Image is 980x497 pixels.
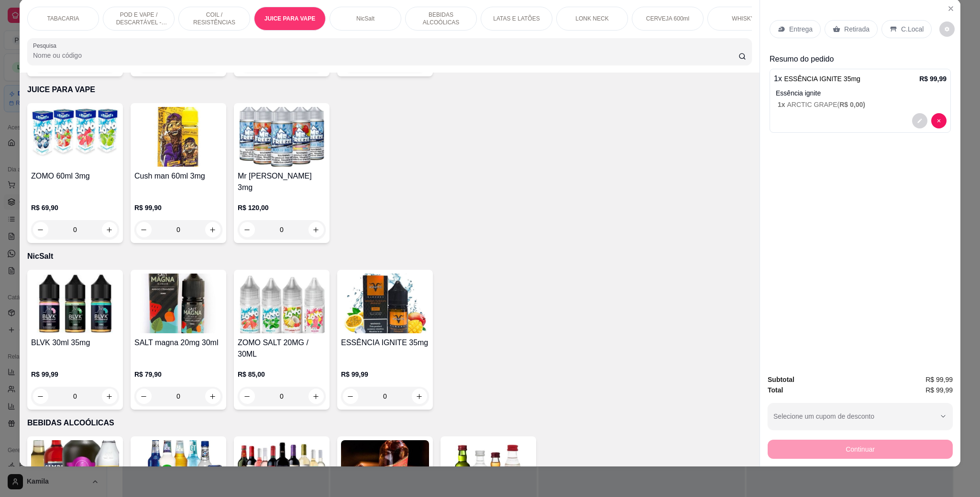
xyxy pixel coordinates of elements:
button: Selecione um cupom de desconto [768,403,953,430]
p: Entrega [789,24,813,34]
p: Retirada [844,24,870,34]
img: product-image [238,107,326,167]
p: C.Local [901,24,924,34]
p: CERVEJA 600ml [646,15,690,22]
h4: ZOMO 60ml 3mg [31,170,119,182]
span: R$ 0,00 ) [839,101,865,108]
h4: Mr [PERSON_NAME] 3mg [238,170,326,193]
p: 1 x [774,73,860,85]
p: WHISKY [732,15,754,22]
img: product-image [31,274,119,333]
p: TABACARIA [47,15,79,22]
button: decrease-product-quantity [931,113,947,128]
p: POD E VAPE / DESCARTÁVEL - RECARREGAVEL [111,11,166,26]
span: 1 x [778,101,787,108]
p: NicSalt [356,15,374,22]
p: R$ 85,00 [238,370,326,379]
h4: ZOMO SALT 20MG / 30ML [238,337,326,360]
img: product-image [134,107,222,167]
button: decrease-product-quantity [912,113,927,128]
h4: ESSÊNCIA IGNITE 35mg [341,337,429,349]
strong: Total [768,386,783,394]
input: Pesquisa [33,51,738,60]
p: LONK NECK [575,15,608,22]
p: COIL / RESISTÊNCIAS [187,11,242,26]
p: R$ 99,90 [134,203,222,212]
span: ESSÊNCIA IGNITE 35mg [784,75,860,83]
p: BEBIDAS ALCOÓLICAS [27,417,752,429]
p: JUICE PARA VAPE [264,15,315,22]
p: LATAS E LATÕES [493,15,540,22]
p: R$ 99,99 [341,370,429,379]
img: product-image [134,274,222,333]
p: ARCTIC GRAPE ( [778,100,947,109]
img: product-image [31,107,119,167]
button: decrease-product-quantity [939,21,955,37]
h4: Cush man 60ml 3mg [134,170,222,182]
h4: SALT magna 20mg 30ml [134,337,222,349]
img: product-image [341,274,429,333]
h4: BLVK 30ml 35mg [31,337,119,349]
p: BEBIDAS ALCOÓLICAS [413,11,469,26]
label: Pesquisa [33,42,60,50]
p: R$ 79,90 [134,370,222,379]
p: JUICE PARA VAPE [27,84,752,95]
button: Close [943,1,958,16]
span: R$ 99,99 [925,385,953,395]
p: Essência ignite [776,88,947,98]
p: Resumo do pedido [770,53,951,65]
strong: Subtotal [768,376,794,383]
p: R$ 99,99 [31,370,119,379]
img: product-image [238,274,326,333]
p: R$ 99,99 [919,74,947,84]
p: NicSalt [27,251,752,262]
span: R$ 99,99 [925,374,953,385]
p: R$ 120,00 [238,203,326,212]
p: R$ 69,90 [31,203,119,212]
